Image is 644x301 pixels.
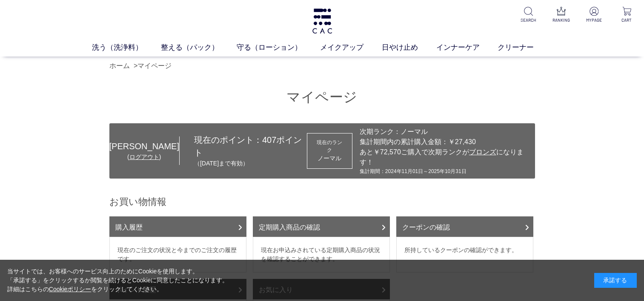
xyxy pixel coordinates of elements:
p: RANKING [551,17,572,23]
div: あと￥72,570ご購入で次期ランクが になります！ [360,147,531,168]
dd: 現在お申込みされている定期購入商品の状況を確認することができます。 [253,237,390,273]
a: マイページ [137,62,172,69]
a: ログアウト [129,153,159,160]
div: 集計期間：2024年11月01日～2025年10月31日 [360,168,531,175]
div: 次期ランク：ノーマル [360,127,531,137]
li: > [134,61,174,71]
a: 守る（ローション） [237,42,320,53]
p: MYPAGE [584,17,604,23]
h2: お買い物情報 [109,196,535,208]
a: RANKING [551,7,572,23]
dd: 現在のご注文の状況と今までのご注文の履歴です。 [109,237,246,273]
a: メイクアップ [320,42,382,53]
p: CART [616,17,637,23]
span: 407 [262,135,276,145]
a: 日やけ止め [382,42,436,53]
div: 集計期間内の累計購入金額：￥27,430 [360,137,531,147]
div: ノーマル [315,154,344,163]
div: 現在のポイント： ポイント [180,133,307,168]
a: SEARCH [518,7,539,23]
a: 洗う（洗浄料） [92,42,161,53]
div: [PERSON_NAME] [109,140,179,153]
dd: 所持しているクーポンの確認ができます。 [396,237,533,273]
a: 整える（パック） [161,42,237,53]
a: MYPAGE [584,7,604,23]
a: クリーナー [498,42,552,53]
a: クーポンの確認 [396,216,533,237]
a: CART [616,7,637,23]
dt: 現在のランク [315,139,344,154]
span: ブロンズ [469,148,496,156]
div: 当サイトでは、お客様へのサービス向上のためにCookieを使用します。 「承諾する」をクリックするか閲覧を続けるとCookieに同意したことになります。 詳細はこちらの をクリックしてください。 [7,267,229,294]
p: SEARCH [518,17,539,23]
a: 購入履歴 [109,216,246,237]
a: ホーム [109,62,130,69]
div: 承諾する [594,273,637,288]
a: 定期購入商品の確認 [253,216,390,237]
a: Cookieポリシー [49,286,92,292]
img: logo [311,9,333,34]
a: インナーケア [436,42,498,53]
div: ( ) [109,153,179,162]
h1: マイページ [109,88,535,106]
p: （[DATE]まで有効） [194,159,307,168]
